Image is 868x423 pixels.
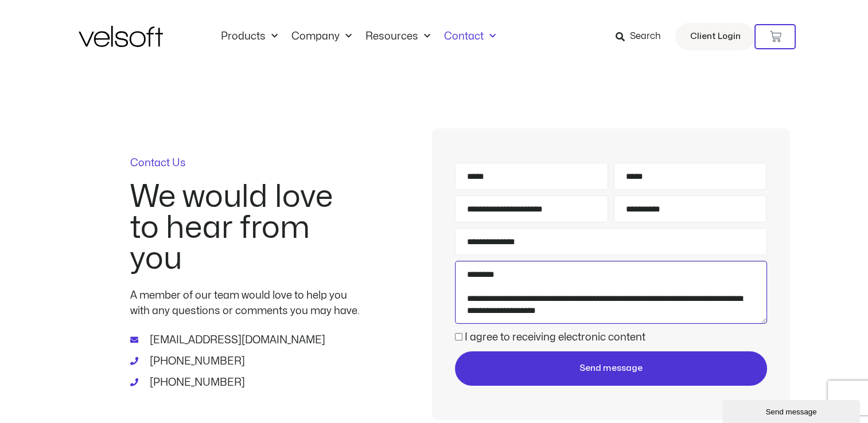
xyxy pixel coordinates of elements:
[147,332,325,348] span: [EMAIL_ADDRESS][DOMAIN_NAME]
[130,182,360,275] h2: We would love to hear from you
[130,288,360,319] p: A member of our team would love to help you with any questions or comments you may have.
[437,30,503,43] a: ContactMenu Toggle
[147,354,245,369] span: [PHONE_NUMBER]
[359,30,437,43] a: ResourcesMenu Toggle
[675,23,754,50] a: Client Login
[455,351,766,386] button: Send message
[615,27,668,46] a: Search
[130,332,360,348] a: [EMAIL_ADDRESS][DOMAIN_NAME]
[79,26,163,47] img: Velsoft Training Materials
[130,158,360,169] p: Contact Us
[722,398,862,423] iframe: chat widget
[629,29,660,44] span: Search
[690,29,740,44] span: Client Login
[214,30,285,43] a: ProductsMenu Toggle
[214,30,503,43] nav: Menu
[147,375,245,390] span: [PHONE_NUMBER]
[465,332,645,342] label: I agree to receiving electronic content
[579,362,642,375] span: Send message
[285,30,359,43] a: CompanyMenu Toggle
